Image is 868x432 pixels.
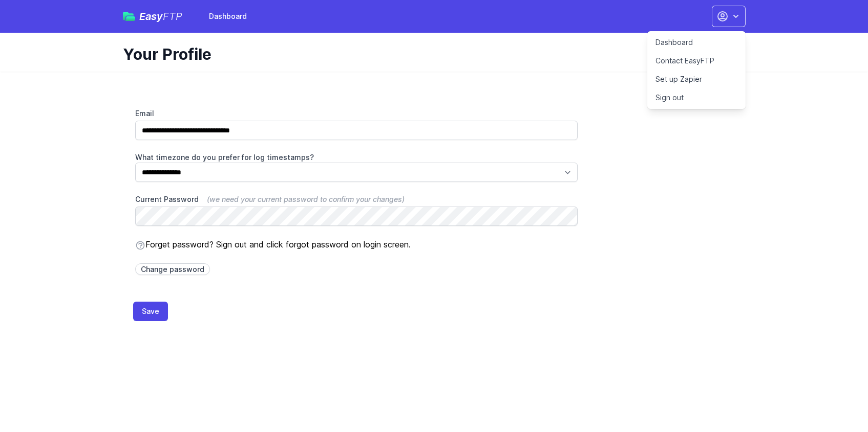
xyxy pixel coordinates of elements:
img: easyftp_logo.png [123,12,135,21]
span: (we need your current password to confirm your changes) [207,195,405,203]
a: Change password [135,263,210,275]
span: Easy [139,11,182,21]
a: Sign out [647,88,746,107]
p: Forget password? Sign out and click forgot password on login screen. [135,238,578,251]
span: FTP [163,10,182,22]
h1: Your Profile [123,45,737,63]
iframe: Drift Widget Chat Controller [817,381,856,420]
a: Dashboard [203,7,253,26]
label: Email [135,108,578,119]
label: Current Password [135,194,578,204]
a: Contact EasyFTP [647,52,746,70]
a: Dashboard [647,33,746,52]
a: EasyFTP [123,11,182,21]
label: What timezone do you prefer for log timestamps? [135,152,578,163]
button: Save [133,302,168,321]
a: Set up Zapier [647,70,746,88]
